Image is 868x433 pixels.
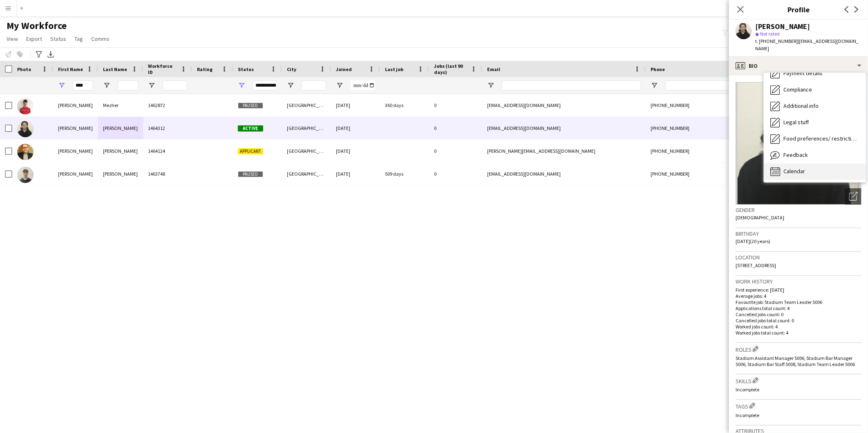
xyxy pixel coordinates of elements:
div: [DATE] [331,140,380,162]
div: 0 [429,117,482,139]
span: Status [50,35,66,42]
span: Tag [74,35,83,42]
span: Paused [238,171,263,177]
a: Export [23,33,45,44]
div: [GEOGRAPHIC_DATA] [282,140,331,162]
div: 0 [429,163,482,185]
div: 360 days [380,94,429,116]
div: [DATE] [331,94,380,116]
div: [PERSON_NAME] [755,23,810,30]
button: Open Filter Menu [651,82,658,89]
h3: Roles [736,345,861,353]
h3: Tags [736,402,861,410]
span: t. [PHONE_NUMBER] [755,38,798,44]
span: City [287,66,296,72]
div: 1462872 [143,94,192,116]
span: Jobs (last 90 days) [434,63,468,75]
button: Open Filter Menu [148,82,155,89]
button: Open Filter Menu [103,82,110,89]
span: Compliance [783,86,812,93]
p: Incomplete [736,412,861,418]
button: Open Filter Menu [58,82,65,89]
span: Stadium Assistant Manager 5006, Stadium Bar Manager 5006, Stadium Bar Staff 5008, Stadium Team Le... [736,355,855,367]
div: [EMAIL_ADDRESS][DOMAIN_NAME] [482,94,646,116]
span: Active [238,125,263,132]
span: Photo [17,66,31,72]
div: [EMAIL_ADDRESS][DOMAIN_NAME] [482,117,646,139]
a: View [3,33,21,44]
div: Payment details [764,65,866,82]
div: [PERSON_NAME] [98,163,143,185]
span: Payment details [783,69,823,77]
p: Incomplete [736,386,861,393]
input: Workforce ID Filter Input [163,80,187,90]
div: [PERSON_NAME] [53,94,98,116]
span: Comms [91,35,110,42]
div: [PHONE_NUMBER] [646,94,750,116]
div: [PERSON_NAME] [53,117,98,139]
div: Additional info [764,98,866,114]
div: 509 days [380,163,429,185]
p: Applications total count: 4 [736,305,861,311]
span: My Workforce [7,20,67,32]
div: Mezher [98,94,143,116]
p: Average jobs: 4 [736,293,861,299]
div: Feedback [764,147,866,163]
img: Ryan Walsh [17,167,34,183]
div: 0 [429,94,482,116]
img: Ryan Reeves [17,121,34,137]
div: 1464124 [143,140,192,162]
h3: Birthday [736,230,861,237]
button: Open Filter Menu [487,82,494,89]
span: [STREET_ADDRESS] [736,262,776,268]
a: Comms [88,33,113,44]
p: Cancelled jobs total count: 0 [736,317,861,324]
div: [PHONE_NUMBER] [646,140,750,162]
span: [DATE] (20 years) [736,238,770,244]
div: [PERSON_NAME][EMAIL_ADDRESS][DOMAIN_NAME] [482,140,646,162]
span: Applicant [238,148,263,154]
a: Status [47,33,69,44]
button: Open Filter Menu [238,82,245,89]
app-action-btn: Advanced filters [34,49,44,59]
span: Food preferences/ restrictions [783,135,859,142]
span: Status [238,66,254,72]
h3: Work history [736,278,861,285]
div: Compliance [764,82,866,98]
div: [PERSON_NAME] [53,163,98,185]
img: Crew avatar or photo [736,82,861,205]
p: Worked jobs count: 4 [736,324,861,330]
input: City Filter Input [302,80,326,90]
a: Tag [71,33,86,44]
div: [GEOGRAPHIC_DATA] [282,117,331,139]
div: Bio [729,56,868,76]
div: [PHONE_NUMBER] [646,163,750,185]
span: Export [26,35,42,42]
h3: Skills [736,376,861,385]
p: Favourite job: Stadium Team Leader 5006 [736,299,861,305]
h3: Location [736,254,861,261]
span: Rating [197,66,213,72]
span: Not rated [760,31,780,37]
p: First experience: [DATE] [736,287,861,293]
span: Calendar [783,167,805,175]
button: Open Filter Menu [287,82,294,89]
span: | [EMAIL_ADDRESS][DOMAIN_NAME] [755,38,859,51]
input: First Name Filter Input [73,80,93,90]
img: Ryan Rogers [17,144,34,160]
input: Phone Filter Input [665,80,745,90]
div: [EMAIL_ADDRESS][DOMAIN_NAME] [482,163,646,185]
span: Legal stuff [783,118,809,126]
div: Legal stuff [764,114,866,131]
div: [GEOGRAPHIC_DATA] [282,163,331,185]
img: Ryan Mezher [17,98,34,114]
span: Last job [385,66,403,72]
span: Phone [651,66,665,72]
div: [PERSON_NAME] [98,117,143,139]
span: Email [487,66,500,72]
div: Food preferences/ restrictions [764,131,866,147]
span: Joined [336,66,352,72]
span: Additional info [783,102,819,109]
span: Workforce ID [148,63,177,75]
p: Worked jobs total count: 4 [736,330,861,336]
